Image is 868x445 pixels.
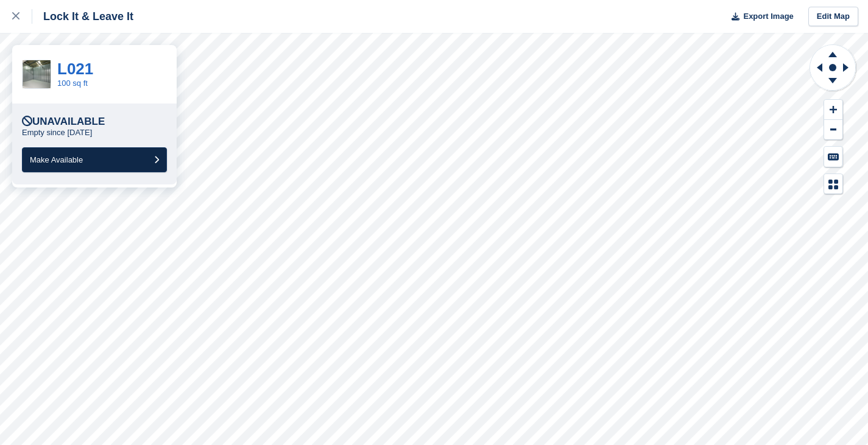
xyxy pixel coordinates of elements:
[808,7,858,27] a: Edit Map
[22,128,92,138] p: Empty since [DATE]
[824,174,842,194] button: Map Legend
[743,10,793,23] span: Export Image
[824,147,842,167] button: Keyboard Shortcuts
[57,79,88,88] a: 100 sq ft
[724,7,794,27] button: Export Image
[57,60,93,78] a: L021
[824,100,842,120] button: Zoom In
[23,60,51,88] img: 100-sq-ft.jpg
[30,155,83,164] span: Make Available
[32,9,133,24] div: Lock It & Leave It
[22,147,167,172] button: Make Available
[824,120,842,140] button: Zoom Out
[22,116,105,128] div: Unavailable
